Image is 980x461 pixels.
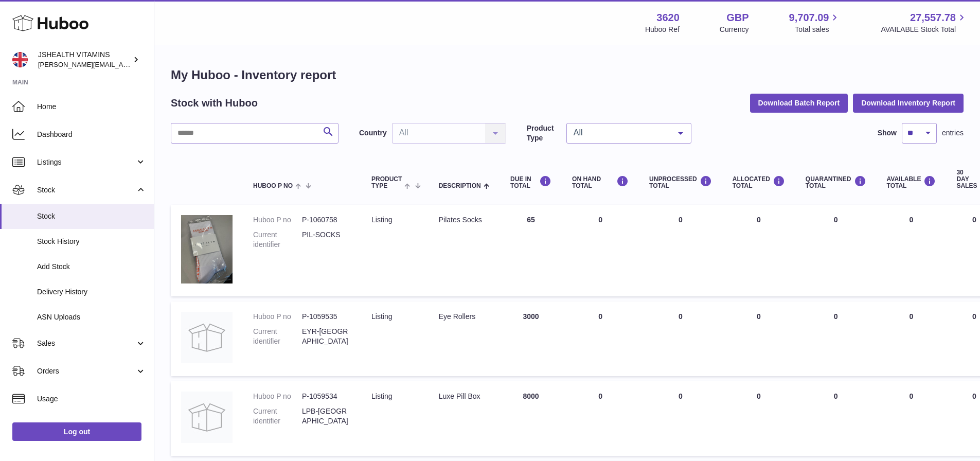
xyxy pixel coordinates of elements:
span: Product Type [371,176,402,189]
dt: Current identifier [253,327,302,346]
dt: Current identifier [253,230,302,250]
span: listing [371,216,392,224]
img: francesca@jshealthvitamins.com [12,52,28,67]
span: Home [37,102,146,112]
a: 27,557.78 AVAILABLE Stock Total [881,11,968,34]
div: DUE IN TOTAL [510,175,551,189]
div: Pilates Socks [439,215,490,225]
img: product image [181,312,233,363]
div: ALLOCATED Total [733,175,785,189]
span: Dashboard [37,130,146,139]
label: Show [878,128,897,138]
dd: P-1059535 [302,312,351,322]
span: Stock [37,185,135,195]
span: Huboo P no [253,183,293,189]
span: [PERSON_NAME][EMAIL_ADDRESS][DOMAIN_NAME] [38,60,206,68]
td: 3000 [500,302,562,376]
td: 0 [877,205,947,296]
a: 9,707.09 Total sales [789,11,841,34]
dd: PIL-SOCKS [302,230,351,250]
strong: 3620 [656,11,680,25]
button: Download Batch Report [750,94,848,112]
span: Orders [37,366,135,376]
td: 8000 [500,381,562,456]
div: AVAILABLE Total [887,175,936,189]
span: 9,707.09 [789,11,829,25]
td: 0 [639,381,722,456]
div: Eye Rollers [439,312,490,322]
td: 0 [722,381,795,456]
span: listing [371,392,392,400]
div: Currency [720,25,749,34]
dd: LPB-[GEOGRAPHIC_DATA] [302,406,351,426]
span: 0 [834,216,838,224]
td: 0 [877,381,947,456]
span: Sales [37,339,135,348]
div: QUARANTINED Total [806,175,866,189]
td: 0 [722,302,795,376]
div: Huboo Ref [645,25,680,34]
span: Description [439,183,481,189]
img: product image [181,215,233,283]
dt: Current identifier [253,406,302,426]
h2: Stock with Huboo [171,96,258,110]
span: Usage [37,394,146,404]
dd: EYR-[GEOGRAPHIC_DATA] [302,327,351,346]
a: Log out [12,422,141,441]
div: UNPROCESSED Total [649,175,712,189]
span: listing [371,312,392,321]
span: 0 [834,392,838,400]
td: 65 [500,205,562,296]
td: 0 [639,302,722,376]
span: Total sales [795,25,841,34]
td: 0 [877,302,947,376]
span: entries [942,128,964,138]
span: All [571,128,670,138]
span: 0 [834,312,838,321]
span: ASN Uploads [37,312,146,322]
button: Download Inventory Report [853,94,964,112]
span: Add Stock [37,262,146,272]
label: Country [359,128,387,138]
label: Product Type [527,123,561,143]
strong: GBP [726,11,749,25]
td: 0 [562,302,639,376]
span: AVAILABLE Stock Total [881,25,968,34]
dd: P-1059534 [302,392,351,401]
img: product image [181,392,233,443]
td: 0 [562,205,639,296]
span: Stock History [37,237,146,246]
div: Luxe Pill Box [439,392,490,401]
dt: Huboo P no [253,215,302,225]
span: Stock [37,211,146,221]
dt: Huboo P no [253,312,302,322]
div: JSHEALTH VITAMINS [38,50,131,69]
h1: My Huboo - Inventory report [171,67,964,83]
span: 27,557.78 [910,11,956,25]
td: 0 [639,205,722,296]
dd: P-1060758 [302,215,351,225]
span: Delivery History [37,287,146,297]
td: 0 [562,381,639,456]
dt: Huboo P no [253,392,302,401]
td: 0 [722,205,795,296]
div: ON HAND Total [572,175,629,189]
span: Listings [37,157,135,167]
